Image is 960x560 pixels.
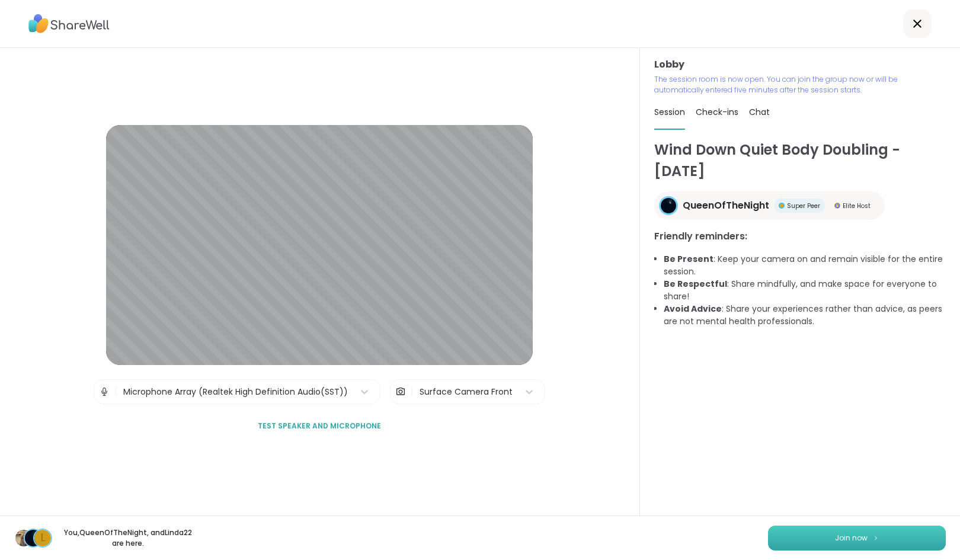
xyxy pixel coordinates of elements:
[835,533,868,543] span: Join now
[99,380,110,404] img: Microphone
[114,380,117,404] span: |
[696,106,738,118] span: Check-ins
[661,198,676,213] img: QueenOfTheNight
[749,106,770,118] span: Chat
[15,530,32,546] img: Jill_LadyOfTheMountain
[258,421,381,431] span: Test speaker and microphone
[62,527,194,549] p: You, QueenOfTheNight , and Linda22 are here.
[253,414,386,439] button: Test speaker and microphone
[664,278,727,290] b: Be Respectful
[664,278,946,303] li: : Share mindfully, and make space for everyone to share!
[654,191,885,220] a: QueenOfTheNightQueenOfTheNightSuper PeerSuper PeerElite HostElite Host
[872,535,879,541] img: ShareWell Logomark
[664,253,713,265] b: Be Present
[25,530,41,546] img: QueenOfTheNight
[683,199,769,213] span: QueenOfTheNight
[834,203,840,209] img: Elite Host
[420,386,513,398] div: Surface Camera Front
[654,229,946,244] h3: Friendly reminders:
[654,106,685,118] span: Session
[787,201,820,210] span: Super Peer
[664,253,946,278] li: : Keep your camera on and remain visible for the entire session.
[411,380,414,404] span: |
[664,303,722,315] b: Avoid Advice
[654,57,946,72] h3: Lobby
[395,380,406,404] img: Camera
[843,201,871,210] span: Elite Host
[41,530,45,546] span: L
[28,10,110,37] img: ShareWell Logo
[768,526,946,551] button: Join now
[779,203,785,209] img: Super Peer
[654,139,946,182] h1: Wind Down Quiet Body Doubling - [DATE]
[664,303,946,328] li: : Share your experiences rather than advice, as peers are not mental health professionals.
[654,74,946,95] p: The session room is now open. You can join the group now or will be automatically entered five mi...
[123,386,348,398] div: Microphone Array (Realtek High Definition Audio(SST))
